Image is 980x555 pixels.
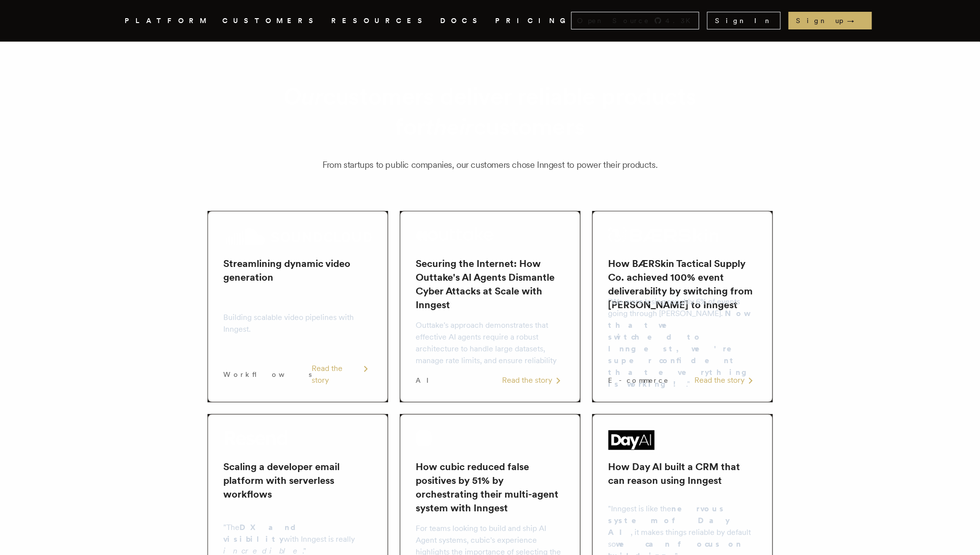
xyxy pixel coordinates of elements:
[125,15,211,27] button: PLATFORM
[707,12,781,29] a: Sign In
[208,211,388,402] a: SoundCloud logoStreamlining dynamic video generationBuilding scalable video pipelines with Innges...
[224,460,372,501] h2: Scaling a developer email platform with serverless workflows
[224,227,372,247] img: SoundCloud
[578,16,650,26] span: Open Source
[224,370,312,379] span: Workflows
[609,375,669,385] span: E-commerce
[416,319,564,367] p: Outtake's approach demonstrates that effective AI agents require a robust architecture to handle ...
[416,227,494,241] img: Outtake
[224,430,288,446] img: Resend
[695,374,757,386] div: Read the story
[223,15,320,27] a: CUSTOMERS
[609,227,719,243] img: BÆRSkin Tactical Supply Co.
[224,523,305,544] strong: DX and visibility
[441,15,484,27] a: DOCS
[425,112,474,141] em: their
[416,257,564,312] h2: Securing the Internet: How Outtake's AI Agents Dismantle Cyber Attacks at Scale with Inngest
[592,211,773,402] a: BÆRSkin Tactical Supply Co. logoHow BÆRSkin Tactical Supply Co. achieved 100% event deliverabilit...
[609,460,757,487] h2: How Day AI built a CRM that can reason using Inngest
[416,430,432,446] img: cubic
[224,312,372,335] p: Building scalable video pipelines with Inngest.
[312,363,372,386] div: Read the story
[666,16,697,26] span: 4.3 K
[609,430,655,450] img: Day AI
[609,309,755,389] strong: Now that we switched to Inngest, we're super confident that everything is working!
[137,158,844,172] p: From startups to public companies, our customers chose Inngest to power their products.
[400,211,581,402] a: Outtake logoSecuring the Internet: How Outtake's AI Agents Dismantle Cyber Attacks at Scale with ...
[848,16,864,26] span: →
[224,257,372,284] h2: Streamlining dynamic video generation
[284,82,323,110] em: Our
[416,460,564,515] h2: How cubic reduced false positives by 51% by orchestrating their multi-agent system with Inngest
[416,375,438,385] span: AI
[609,296,757,390] p: "We were losing roughly 6% of events going through [PERSON_NAME]. ."
[231,81,749,142] h1: customers deliver reliable products for customers
[332,15,429,27] button: RESOURCES
[503,374,564,386] div: Read the story
[609,257,757,312] h2: How BÆRSkin Tactical Supply Co. achieved 100% event deliverability by switching from [PERSON_NAME...
[609,504,730,537] strong: nervous system of Day AI
[496,15,571,27] a: PRICING
[789,12,872,29] a: Sign up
